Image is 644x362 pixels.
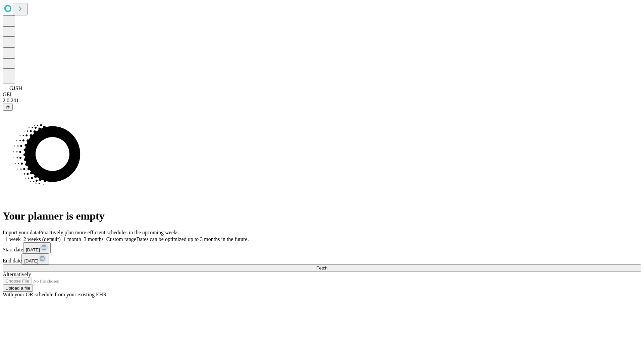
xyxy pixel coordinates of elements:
span: 1 month [63,236,81,242]
span: Proactively plan more efficient schedules in the upcoming weeks. [39,230,180,235]
span: GJSH [9,85,22,91]
span: Dates can be optimized up to 3 months in the future. [136,236,249,242]
span: 3 months [84,236,104,242]
button: Upload a file [3,285,33,292]
span: Import your data [3,230,39,235]
span: Fetch [316,265,327,270]
button: [DATE] [23,242,51,253]
button: @ [3,104,13,111]
span: [DATE] [26,247,40,252]
div: GEI [3,92,641,98]
div: Start date [3,242,641,253]
span: With your OR schedule from your existing EHR [3,292,107,297]
span: [DATE] [24,258,38,263]
h1: Your planner is empty [3,210,641,222]
button: Fetch [3,264,641,271]
span: 2 weeks (default) [23,236,61,242]
button: [DATE] [21,253,49,264]
span: 1 week [5,236,21,242]
span: Custom range [106,236,136,242]
span: @ [5,105,10,110]
div: End date [3,253,641,264]
div: 2.0.241 [3,98,641,104]
span: Alternatively [3,271,31,277]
